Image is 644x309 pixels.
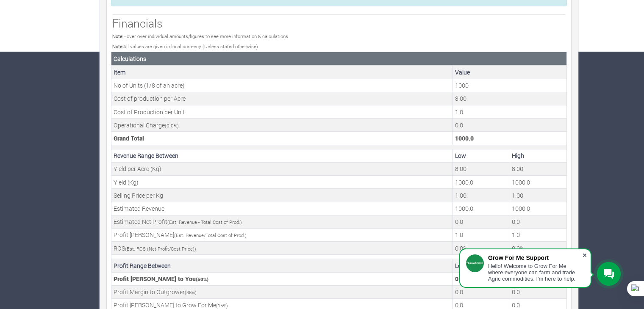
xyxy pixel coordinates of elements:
[510,176,566,189] td: Your estimated maximum Yield
[111,79,453,92] td: No of Units (1/8 of an acre)
[510,285,566,298] td: Outgrower Profit Margin (Max Estimated Profit * Outgrower Profit Margin)
[196,276,208,282] small: ( %)
[510,189,566,202] td: Your estimated maximum Selling Price per Kg
[111,215,453,228] td: Estimated Net Profit
[111,285,453,298] td: Profit Margin to Outgrower
[114,68,126,76] b: Item
[453,176,510,189] td: Your estimated minimum Yield
[453,105,567,119] td: This is the cost of a Unit
[453,202,510,215] td: Your estimated Revenue expected (Grand Total * Min. Est. Revenue Percentage)
[453,215,510,228] td: Your estimated Profit to be made (Estimated Revenue - Total Cost of Production)
[112,17,566,30] h3: Financials
[167,122,174,129] span: 0.0
[111,162,453,175] td: Yield per Acre (Kg)
[510,215,566,228] td: Your estimated Profit to be made (Estimated Revenue - Total Cost of Production)
[510,228,566,241] td: Your estimated maximum Profit Margin (Estimated Revenue/Total Cost of Production)
[453,162,510,175] td: Your estimated minimum Yield per Acre
[111,202,453,215] td: Estimated Revenue
[111,52,567,66] th: Calculations
[453,285,510,298] td: Outgrower Profit Margin (Min Estimated Profit * Outgrower Profit Margin)
[455,262,466,270] b: Low
[125,246,196,252] small: (Est. ROS (Net Profit/Cost Price))
[455,68,470,76] b: Value
[111,242,453,255] td: ROS
[453,189,510,202] td: Your estimated minimum Selling Price per Kg
[114,262,171,270] b: Profit Range Between
[512,152,524,160] b: High
[455,152,466,160] b: Low
[111,189,453,202] td: Selling Price per Kg
[112,43,258,50] small: All values are given in local currency (Unless stated otherwise)
[197,276,203,282] span: 50
[185,289,197,295] small: ( %)
[114,134,144,142] b: Grand Total
[186,289,192,295] span: 35
[111,119,453,132] td: Operational Charge
[174,232,247,238] small: (Est. Revenue/Total Cost of Prod.)
[453,119,567,132] td: This is the operational charge by Grow For Me
[453,228,510,241] td: Your estimated minimum Profit Margin (Estimated Revenue/Total Cost of Production)
[114,152,178,160] b: Revenue Range Between
[112,43,123,50] b: Note:
[453,242,510,255] td: Your estimated minimum ROS (Net Profit/Cost Price)
[453,92,567,105] td: This is the cost of an Acre
[112,33,123,39] b: Note:
[510,202,566,215] td: Your estimated Revenue expected (Grand Total * Max. Est. Revenue Percentage)
[510,162,566,175] td: Your estimated maximum Yield per Acre
[167,219,242,225] small: (Est. Revenue - Total Cost of Prod.)
[111,105,453,119] td: Cost of Production per Unit
[111,92,453,105] td: Cost of production per Acre
[112,33,288,39] small: Hover over individual amounts/figures to see more information & calculations
[453,79,567,92] td: This is the number of Units, its (1/8 of an acre)
[111,176,453,189] td: Yield (Kg)
[453,132,567,145] td: This is the Total Cost. (Unit Cost + (Operational Charge * Unit Cost)) * No of Units
[488,254,582,261] div: Grow For Me Support
[111,228,453,241] td: Profit [PERSON_NAME]
[111,272,453,285] td: Profit [PERSON_NAME] to You
[165,122,179,129] small: ( %)
[510,242,566,255] td: Your estimated maximum ROS (Net Profit/Cost Price)
[216,302,228,309] small: ( %)
[488,263,582,282] div: Hello! Welcome to Grow For Me where everyone can farm and trade Agric commodities. I'm here to help.
[453,272,510,285] td: Your Profit Margin (Min Estimated Profit * Profit Margin)
[218,302,223,309] span: 15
